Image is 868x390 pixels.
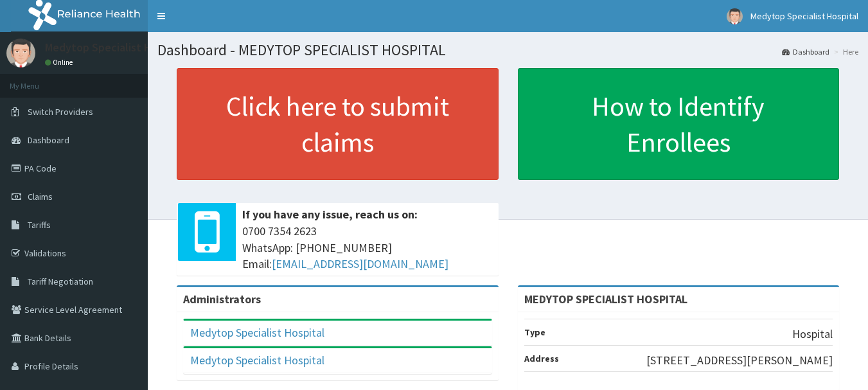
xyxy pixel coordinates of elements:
span: Tariffs [28,219,51,231]
h1: Dashboard - MEDYTOP SPECIALIST HOSPITAL [157,42,858,58]
p: Hospital [792,326,833,342]
span: 0700 7354 2623 WhatsApp: [PHONE_NUMBER] Email: [242,223,492,272]
img: User Image [727,8,743,24]
span: Dashboard [28,134,69,146]
a: How to Identify Enrollees [518,68,840,180]
p: Medytop Specialist Hospital [45,42,186,53]
span: Claims [28,191,53,202]
strong: MEDYTOP SPECIALIST HOSPITAL [524,292,687,306]
b: Administrators [183,292,261,306]
b: Address [524,353,559,364]
a: Medytop Specialist Hospital [190,353,324,368]
a: Online [45,58,76,67]
b: Type [524,326,545,338]
a: Dashboard [782,46,829,57]
p: [STREET_ADDRESS][PERSON_NAME] [646,352,833,369]
b: If you have any issue, reach us on: [242,207,418,222]
li: Here [831,46,858,57]
span: Medytop Specialist Hospital [750,10,858,22]
a: [EMAIL_ADDRESS][DOMAIN_NAME] [272,256,448,271]
img: User Image [6,39,35,67]
a: Medytop Specialist Hospital [190,325,324,340]
a: Click here to submit claims [177,68,499,180]
span: Switch Providers [28,106,93,118]
span: Tariff Negotiation [28,276,93,287]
